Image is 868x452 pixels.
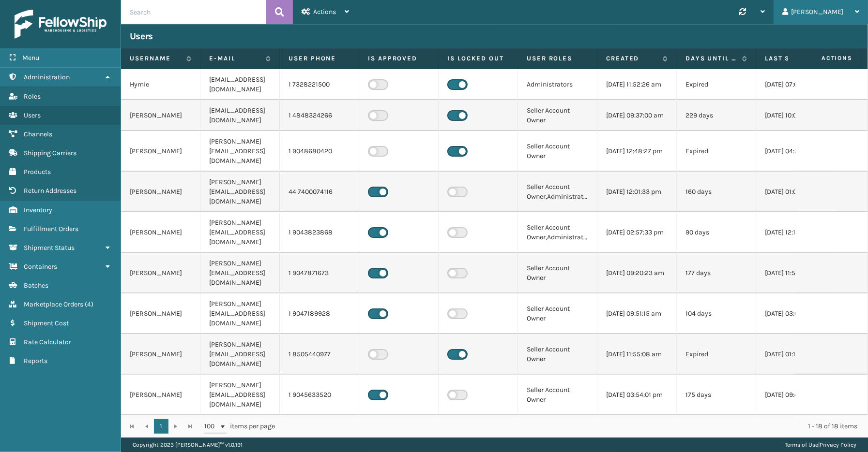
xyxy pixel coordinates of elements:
[121,253,200,293] td: [PERSON_NAME]
[518,172,597,212] td: Seller Account Owner,Administrators
[280,293,359,334] td: 1 9047189928
[24,300,83,308] span: Marketplace Orders
[597,375,677,415] td: [DATE] 03:54:01 pm
[518,293,597,334] td: Seller Account Owner
[280,172,359,212] td: 44 7400074116
[785,441,818,448] a: Terms of Use
[313,8,336,16] span: Actions
[24,206,52,214] span: Inventory
[24,168,51,176] span: Products
[280,375,359,415] td: 1 9045633520
[597,100,677,131] td: [DATE] 09:37:00 am
[756,172,836,212] td: [DATE] 01:04:44 pm
[518,253,597,293] td: Seller Account Owner
[121,69,200,100] td: Hymie
[24,281,48,290] span: Batches
[518,69,597,100] td: Administrators
[280,212,359,253] td: 1 9043823868
[24,92,41,101] span: Roles
[24,244,75,252] span: Shipment Status
[200,293,280,334] td: [PERSON_NAME][EMAIL_ADDRESS][DOMAIN_NAME]
[368,54,429,63] label: Is Approved
[121,212,200,253] td: [PERSON_NAME]
[22,54,39,62] span: Menu
[518,131,597,172] td: Seller Account Owner
[121,172,200,212] td: [PERSON_NAME]
[204,419,275,434] span: items per page
[24,187,76,195] span: Return Addresses
[24,338,71,346] span: Rate Calculator
[597,293,677,334] td: [DATE] 09:51:15 am
[791,50,858,66] span: Actions
[85,300,93,308] span: ( 4 )
[597,131,677,172] td: [DATE] 12:48:27 pm
[15,10,107,39] img: logo
[756,293,836,334] td: [DATE] 03:05:13 pm
[518,100,597,131] td: Seller Account Owner
[756,212,836,253] td: [DATE] 12:17:25 pm
[677,69,756,100] td: Expired
[677,172,756,212] td: 160 days
[280,131,359,172] td: 1 9048680420
[527,54,588,63] label: User Roles
[24,319,69,327] span: Shipment Cost
[785,437,856,452] div: |
[677,334,756,375] td: Expired
[518,375,597,415] td: Seller Account Owner
[130,30,153,42] h3: Users
[200,212,280,253] td: [PERSON_NAME][EMAIL_ADDRESS][DOMAIN_NAME]
[677,253,756,293] td: 177 days
[121,293,200,334] td: [PERSON_NAME]
[24,149,76,157] span: Shipping Carriers
[280,69,359,100] td: 1 7328221500
[820,441,856,448] a: Privacy Policy
[204,422,219,431] span: 100
[24,130,52,138] span: Channels
[597,334,677,375] td: [DATE] 11:55:08 am
[133,437,243,452] p: Copyright 2023 [PERSON_NAME]™ v 1.0.191
[677,131,756,172] td: Expired
[756,69,836,100] td: [DATE] 07:03:58 pm
[24,262,57,271] span: Containers
[200,253,280,293] td: [PERSON_NAME][EMAIL_ADDRESS][DOMAIN_NAME]
[121,131,200,172] td: [PERSON_NAME]
[756,253,836,293] td: [DATE] 11:50:26 am
[597,69,677,100] td: [DATE] 11:52:26 am
[765,54,817,63] label: Last Seen
[447,54,509,63] label: Is Locked Out
[121,100,200,131] td: [PERSON_NAME]
[518,212,597,253] td: Seller Account Owner,Administrators
[24,111,41,119] span: Users
[280,100,359,131] td: 1 4848324266
[121,334,200,375] td: [PERSON_NAME]
[518,334,597,375] td: Seller Account Owner
[209,54,261,63] label: E-mail
[597,212,677,253] td: [DATE] 02:57:33 pm
[24,357,47,365] span: Reports
[756,131,836,172] td: [DATE] 04:26:30 pm
[597,172,677,212] td: [DATE] 12:01:33 pm
[606,54,658,63] label: Created
[280,253,359,293] td: 1 9047871673
[24,225,78,233] span: Fulfillment Orders
[756,100,836,131] td: [DATE] 10:02:26 am
[200,131,280,172] td: [PERSON_NAME][EMAIL_ADDRESS][DOMAIN_NAME]
[756,375,836,415] td: [DATE] 09:46:37 am
[677,293,756,334] td: 104 days
[685,54,737,63] label: Days until password expires
[121,375,200,415] td: [PERSON_NAME]
[200,100,280,131] td: [EMAIL_ADDRESS][DOMAIN_NAME]
[677,212,756,253] td: 90 days
[24,73,70,81] span: Administration
[154,419,168,434] a: 1
[756,334,836,375] td: [DATE] 01:15:58 pm
[289,54,350,63] label: User phone
[280,334,359,375] td: 1 8505440977
[200,375,280,415] td: [PERSON_NAME][EMAIL_ADDRESS][DOMAIN_NAME]
[289,422,857,431] div: 1 - 18 of 18 items
[677,100,756,131] td: 229 days
[200,69,280,100] td: [EMAIL_ADDRESS][DOMAIN_NAME]
[200,334,280,375] td: [PERSON_NAME][EMAIL_ADDRESS][DOMAIN_NAME]
[200,172,280,212] td: [PERSON_NAME][EMAIL_ADDRESS][DOMAIN_NAME]
[130,54,182,63] label: Username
